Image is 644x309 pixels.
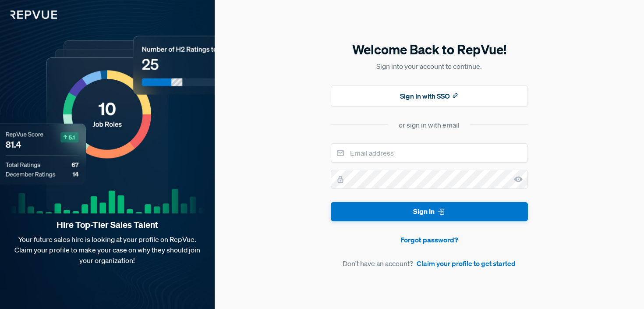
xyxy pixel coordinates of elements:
article: Don't have an account? [331,258,528,269]
a: Forgot password? [331,234,528,245]
a: Claim your profile to get started [417,258,516,269]
input: Email address [331,143,528,163]
p: Sign into your account to continue. [331,61,528,71]
button: Sign In [331,202,528,222]
div: or sign in with email [399,120,460,130]
strong: Hire Top-Tier Sales Talent [14,219,201,231]
p: Your future sales hire is looking at your profile on RepVue. Claim your profile to make your case... [14,234,201,266]
button: Sign In with SSO [331,85,528,107]
h5: Welcome Back to RepVue! [331,40,528,59]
